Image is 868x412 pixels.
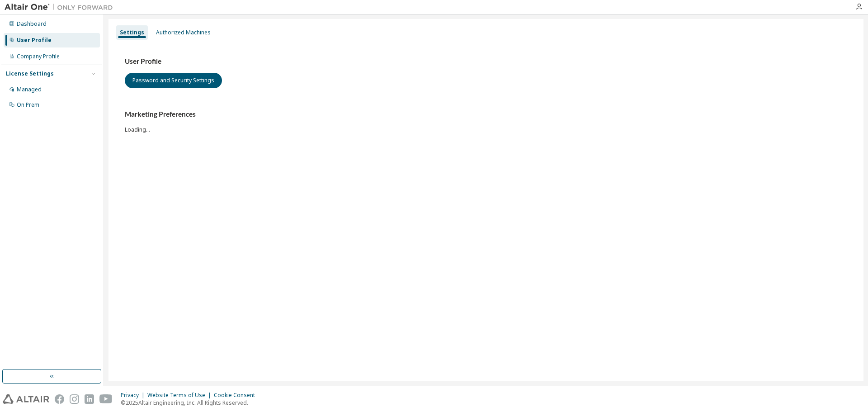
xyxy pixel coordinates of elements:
div: Company Profile [17,53,60,60]
div: Privacy [121,392,147,399]
div: Managed [17,86,42,93]
div: Cookie Consent [214,392,260,399]
div: Website Terms of Use [147,392,214,399]
img: linkedin.svg [85,394,94,404]
button: Password and Security Settings [125,73,222,88]
img: facebook.svg [55,394,64,404]
div: License Settings [6,70,54,77]
h3: User Profile [125,57,847,66]
p: © 2025 Altair Engineering, Inc. All Rights Reserved. [121,399,260,407]
img: instagram.svg [70,394,79,404]
div: On Prem [17,101,39,109]
div: User Profile [17,37,52,44]
img: Altair One [5,3,118,12]
img: youtube.svg [99,394,113,404]
div: Authorized Machines [156,29,211,36]
div: Dashboard [17,20,47,28]
div: Loading... [125,110,847,133]
img: altair_logo.svg [3,394,49,404]
div: Settings [120,29,144,36]
h3: Marketing Preferences [125,110,847,119]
